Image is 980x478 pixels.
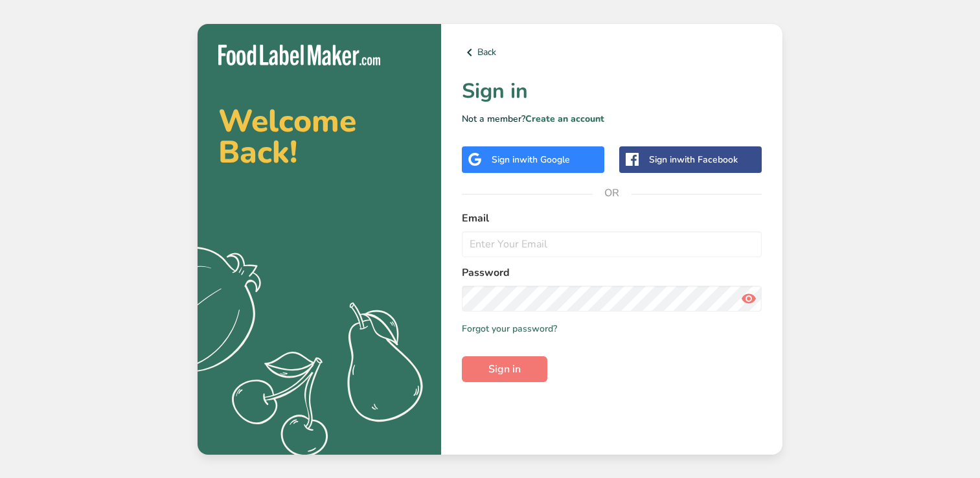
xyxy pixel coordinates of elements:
[492,153,570,166] div: Sign in
[462,76,762,107] h1: Sign in
[462,112,762,126] p: Not a member?
[649,153,738,166] div: Sign in
[462,356,547,382] button: Sign in
[488,361,521,377] span: Sign in
[462,45,762,60] a: Back
[677,154,738,166] span: with Facebook
[519,154,570,166] span: with Google
[218,45,380,66] img: Food Label Maker
[525,113,604,125] a: Create an account
[462,211,762,226] label: Email
[462,322,557,336] a: Forgot your password?
[218,106,420,168] h2: Welcome Back!
[593,174,632,212] span: OR
[462,265,762,280] label: Password
[462,231,762,257] input: Enter Your Email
